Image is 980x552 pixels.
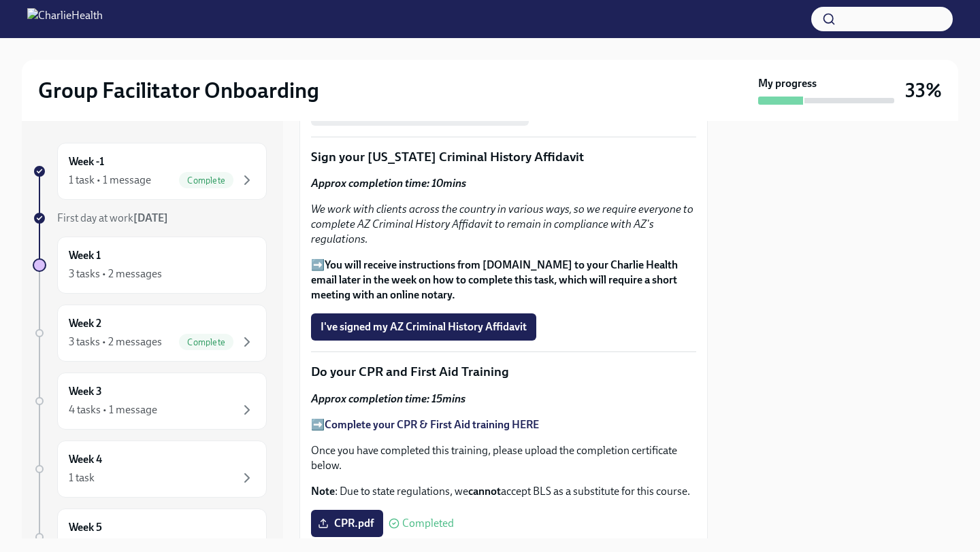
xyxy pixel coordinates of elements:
span: First day at work [57,211,168,224]
h6: Week 4 [69,452,102,467]
strong: Approx completion time: 15mins [311,392,465,405]
a: Complete your CPR & First Aid training HERE [325,418,539,431]
h6: Week 5 [69,520,102,535]
strong: cannot [468,485,501,498]
strong: Approx completion time: 10mins [311,177,466,190]
strong: My progress [758,76,817,91]
div: 3 tasks • 2 messages [69,334,162,349]
a: Week 34 tasks • 1 message [33,373,267,430]
p: ➡️ [311,258,696,303]
div: 1 task • 1 message [69,173,151,188]
a: Week 13 tasks • 2 messages [33,237,267,294]
h6: Week 2 [69,316,101,331]
a: Week 41 task [33,441,267,498]
p: : Due to state regulations, we accept BLS as a substitute for this course. [311,484,696,499]
strong: You will receive instructions from [DOMAIN_NAME] to your Charlie Health email later in the week o... [311,258,678,301]
button: I've signed my AZ Criminal History Affidavit [311,313,536,341]
label: CPR.pdf [311,510,383,537]
span: Complete [179,175,233,186]
a: Week 23 tasks • 2 messagesComplete [33,305,267,362]
em: We work with clients across the country in various ways, so we require everyone to complete AZ Cr... [311,203,693,245]
h6: Week -1 [69,154,104,169]
span: Complete [179,337,233,347]
p: Do your CPR and First Aid Training [311,363,696,381]
a: Week -11 task • 1 messageComplete [33,143,267,200]
div: 3 tasks • 2 messages [69,266,162,281]
img: CharlieHealth [27,8,103,30]
strong: [DATE] [133,211,168,224]
div: 4 tasks • 1 message [69,402,157,417]
h6: Week 3 [69,384,102,399]
h3: 33% [905,78,942,103]
span: I've signed my AZ Criminal History Affidavit [321,320,527,334]
strong: Note [311,485,335,498]
h6: Week 1 [69,248,101,263]
p: ➡️ [311,417,696,432]
a: First day at work[DATE] [33,211,267,226]
span: CPR.pdf [321,517,374,530]
div: 1 task [69,470,95,485]
p: Sign your [US_STATE] Criminal History Affidavit [311,148,696,166]
h2: Group Facilitator Onboarding [38,77,319,104]
p: Once you have completed this training, please upload the completion certificate below. [311,443,696,473]
span: Completed [402,518,454,529]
